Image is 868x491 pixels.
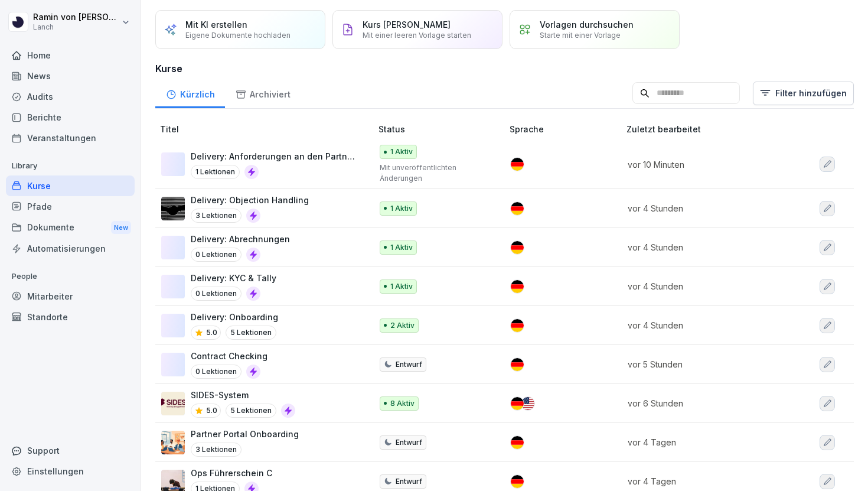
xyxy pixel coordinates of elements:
[628,202,781,214] p: vor 4 Stunden
[6,196,135,217] a: Pfade
[511,241,524,254] img: de.svg
[396,476,422,487] p: Entwurf
[225,78,301,108] a: Archiviert
[628,241,781,253] p: vor 4 Stunden
[396,437,422,448] p: Entwurf
[206,405,217,416] p: 5.0
[380,162,491,184] p: Mit unveröffentlichten Änderungen
[191,467,272,479] p: Ops Führerschein C
[628,319,781,331] p: vor 4 Stunden
[191,150,360,162] p: Delivery: Anforderungen an den Partner (Hygiene und co.)
[161,392,185,415] img: dxp6s89mgihow8pv4ecb2jfk.png
[206,327,217,338] p: 5.0
[390,281,413,292] p: 1 Aktiv
[6,217,135,239] a: DokumenteNew
[226,326,276,340] p: 5 Lektionen
[396,359,422,370] p: Entwurf
[6,45,135,66] a: Home
[191,350,267,362] p: Contract Checking
[6,238,135,259] a: Automatisierungen
[6,107,135,128] a: Berichte
[511,158,524,171] img: de.svg
[6,440,135,461] div: Support
[155,78,225,108] a: Kürzlich
[390,398,415,409] p: 8 Aktiv
[626,123,795,135] p: Zuletzt bearbeitet
[6,286,135,307] a: Mitarbeiter
[160,123,374,135] p: Titel
[540,31,621,40] p: Starte mit einer Vorlage
[191,365,242,379] p: 0 Lektionen
[191,428,299,440] p: Partner Portal Onboarding
[628,436,781,448] p: vor 4 Tagen
[363,19,451,30] p: Kurs [PERSON_NAME]
[185,19,247,30] p: Mit KI erstellen
[191,389,295,401] p: SIDES-System
[33,23,119,31] p: Lanch
[511,475,524,488] img: de.svg
[628,358,781,370] p: vor 5 Stunden
[111,221,131,235] div: New
[6,461,135,482] a: Einstellungen
[6,307,135,327] a: Standorte
[521,397,534,410] img: us.svg
[6,128,135,148] a: Veranstaltungen
[161,431,185,454] img: h1j9wg8uynpur8hwzmp3rckq.png
[511,358,524,371] img: de.svg
[191,443,242,457] p: 3 Lektionen
[191,272,276,284] p: Delivery: KYC & Tally
[191,209,242,223] p: 3 Lektionen
[378,123,505,135] p: Status
[6,217,135,239] div: Dokumente
[511,280,524,293] img: de.svg
[753,82,854,105] button: Filter hinzufügen
[191,165,240,179] p: 1 Lektionen
[390,147,413,157] p: 1 Aktiv
[191,194,309,206] p: Delivery: Objection Handling
[363,31,471,40] p: Mit einer leeren Vorlage starten
[6,86,135,107] a: Audits
[540,19,634,30] p: Vorlagen durchsuchen
[33,12,119,22] p: Ramin von [PERSON_NAME]
[155,61,854,76] h3: Kurse
[191,287,242,301] p: 0 Lektionen
[6,267,135,286] p: People
[6,66,135,86] a: News
[161,197,185,220] img: uim5gx7fz7npk6ooxrdaio0l.png
[191,248,242,262] p: 0 Lektionen
[628,280,781,292] p: vor 4 Stunden
[511,436,524,449] img: de.svg
[511,202,524,215] img: de.svg
[628,397,781,409] p: vor 6 Stunden
[6,157,135,175] p: Library
[6,175,135,196] a: Kurse
[390,320,415,331] p: 2 Aktiv
[510,123,622,135] p: Sprache
[390,242,413,253] p: 1 Aktiv
[628,475,781,487] p: vor 4 Tagen
[191,233,290,245] p: Delivery: Abrechnungen
[191,311,278,323] p: Delivery: Onboarding
[226,404,276,418] p: 5 Lektionen
[511,319,524,332] img: de.svg
[185,31,291,40] p: Eigene Dokumente hochladen
[511,397,524,410] img: de.svg
[390,203,413,214] p: 1 Aktiv
[628,158,781,171] p: vor 10 Minuten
